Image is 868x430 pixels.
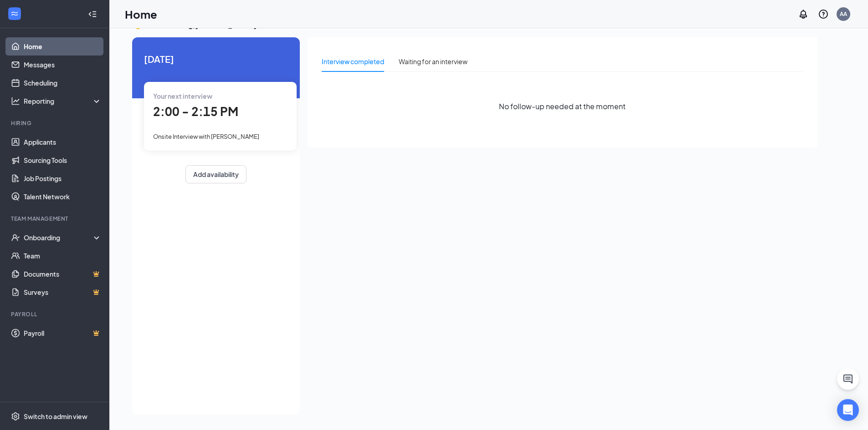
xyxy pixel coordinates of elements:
svg: Collapse [88,10,97,19]
div: Interview completed [322,56,384,66]
a: Sourcing Tools [24,151,102,169]
a: Scheduling [24,74,102,92]
svg: Analysis [11,96,20,106]
a: SurveysCrown [24,283,102,301]
div: Reporting [24,96,102,106]
div: Team Management [11,215,100,223]
div: Onboarding [24,233,94,242]
a: Talent Network [24,187,102,206]
svg: WorkstreamLogo [10,9,19,18]
div: Switch to admin view [24,412,87,421]
a: Applicants [24,133,102,151]
div: Waiting for an interview [399,56,467,66]
div: Payroll [11,310,100,318]
div: AA [840,10,847,18]
a: Team [24,247,102,265]
button: ChatActive [837,368,859,390]
svg: Settings [11,412,20,421]
svg: ChatActive [842,374,853,384]
svg: UserCheck [11,233,20,242]
button: Add availability [185,165,247,183]
span: [DATE] [144,52,288,66]
span: Your next interview [153,92,212,100]
h1: Home [125,6,157,22]
span: No follow-up needed at the moment [499,101,626,112]
a: Messages [24,56,102,74]
svg: Notifications [798,9,809,20]
span: 2:00 - 2:15 PM [153,104,238,119]
svg: QuestionInfo [818,9,829,20]
div: Hiring [11,119,100,127]
div: Open Intercom Messenger [837,399,859,421]
a: DocumentsCrown [24,265,102,283]
span: Onsite Interview with [PERSON_NAME] [153,133,259,140]
a: PayrollCrown [24,324,102,342]
a: Home [24,37,102,56]
a: Job Postings [24,169,102,187]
